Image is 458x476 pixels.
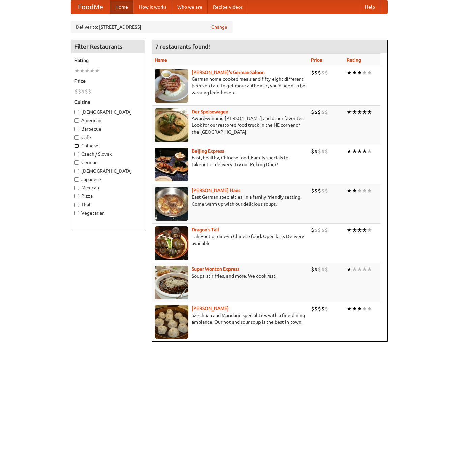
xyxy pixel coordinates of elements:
[211,24,227,30] a: Change
[360,0,380,14] a: Help
[74,160,79,165] input: German
[311,69,314,76] li: $
[74,88,78,95] li: $
[357,148,362,155] li: ★
[318,69,321,76] li: $
[85,88,88,95] li: $
[314,148,318,155] li: $
[325,266,328,273] li: $
[74,118,79,123] input: American
[155,108,188,142] img: speisewagen.jpg
[74,184,141,191] label: Mexican
[110,0,133,14] a: Home
[314,187,318,194] li: $
[74,151,141,157] label: Czech / Slovak
[155,266,188,299] img: superwonton.jpg
[81,88,85,95] li: $
[155,76,306,96] p: German home-cooked meals and fifty-eight different beers on tap. To get more authentic, you'd nee...
[314,266,318,273] li: $
[314,108,318,116] li: $
[155,226,188,260] img: dragon.jpg
[192,188,240,193] a: [PERSON_NAME] Haus
[314,305,318,313] li: $
[74,193,141,199] label: Pizza
[352,69,357,76] li: ★
[133,0,172,14] a: How it works
[352,108,357,116] li: ★
[311,266,314,273] li: $
[362,226,367,234] li: ★
[192,70,265,75] a: [PERSON_NAME]'s German Saloon
[74,127,79,131] input: Barbecue
[155,312,306,325] p: Szechuan and Mandarin specialities with a fine dining ambiance. Our hot and sour soup is the best...
[362,266,367,273] li: ★
[192,227,219,232] b: Dragon's Tail
[325,69,328,76] li: $
[367,69,372,76] li: ★
[192,306,229,311] a: [PERSON_NAME]
[311,305,314,313] li: $
[74,152,79,156] input: Czech / Slovak
[74,110,79,114] input: [DEMOGRAPHIC_DATA]
[74,109,141,115] label: [DEMOGRAPHIC_DATA]
[78,88,81,95] li: $
[325,305,328,313] li: $
[325,148,328,155] li: $
[74,176,141,183] label: Japanese
[74,168,141,174] label: [DEMOGRAPHIC_DATA]
[74,125,141,132] label: Barbecue
[311,108,314,116] li: $
[155,272,306,279] p: Soups, stir-fries, and more. We cook fast.
[367,305,372,313] li: ★
[318,266,321,273] li: $
[74,117,141,124] label: American
[155,43,210,50] ng-pluralize: 7 restaurants found!
[321,305,325,313] li: $
[74,159,141,166] label: German
[192,266,239,272] a: Super Wonton Express
[74,57,141,64] h5: Rating
[71,0,110,14] a: FoodMe
[321,69,325,76] li: $
[362,305,367,313] li: ★
[367,148,372,155] li: ★
[362,108,367,116] li: ★
[74,78,141,84] h5: Price
[155,154,306,168] p: Fast, healthy, Chinese food. Family specials for takeout or delivery. Try our Peking Duck!
[74,169,79,173] input: [DEMOGRAPHIC_DATA]
[352,266,357,273] li: ★
[74,67,80,74] li: ★
[155,187,188,221] img: kohlhaus.jpg
[311,57,322,63] a: Price
[357,187,362,194] li: ★
[352,305,357,313] li: ★
[352,148,357,155] li: ★
[347,305,352,313] li: ★
[90,67,95,74] li: ★
[325,108,328,116] li: $
[208,0,248,14] a: Recipe videos
[357,226,362,234] li: ★
[74,186,79,190] input: Mexican
[74,142,141,149] label: Chinese
[347,108,352,116] li: ★
[172,0,208,14] a: Who we are
[74,134,141,141] label: Cafe
[88,88,91,95] li: $
[321,187,325,194] li: $
[352,226,357,234] li: ★
[347,187,352,194] li: ★
[71,40,145,53] h4: Filter Restaurants
[362,187,367,194] li: ★
[311,226,314,234] li: $
[321,108,325,116] li: $
[74,194,79,198] input: Pizza
[74,135,79,140] input: Cafe
[74,201,141,208] label: Thai
[95,67,100,74] li: ★
[155,194,306,207] p: East German specialties, in a family-friendly setting. Come warm up with our delicious soups.
[357,266,362,273] li: ★
[325,226,328,234] li: $
[347,69,352,76] li: ★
